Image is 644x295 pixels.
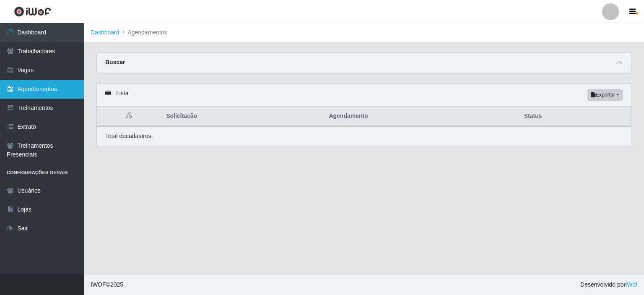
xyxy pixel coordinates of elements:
a: Dashboard [91,29,119,36]
th: Solicitação [161,107,324,126]
img: CoreUI Logo [14,6,51,17]
span: IWOF [91,281,106,288]
th: Agendamento [324,107,519,126]
strong: Buscar [105,59,125,65]
div: Lista [97,84,631,106]
span: Desenvolvido por [580,280,637,289]
a: iWof [626,281,637,288]
button: Exportar [587,89,623,101]
nav: breadcrumb [84,23,644,42]
th: Status [519,107,631,126]
p: Total de cadastros. [105,132,153,141]
span: © 2025 . [91,280,125,289]
li: Agendamentos [119,28,167,37]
